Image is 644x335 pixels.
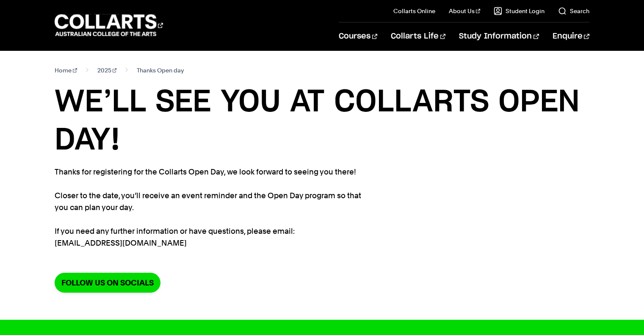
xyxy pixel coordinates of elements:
div: Go to homepage [55,13,163,37]
span: Thanks Open day [137,64,184,76]
a: Courses [339,22,377,50]
a: Follow us on socials [55,273,160,293]
a: Collarts Life [391,22,445,50]
a: Enquire [553,22,589,50]
a: Home [55,64,77,76]
a: Collarts Online [393,7,435,15]
p: Thanks for registering for the Collarts Open Day, we look forward to seeing you there! Closer to ... [55,166,364,249]
a: Study Information [459,22,539,50]
a: Search [558,7,589,15]
a: About Us [449,7,480,15]
h1: WE’LL SEE YOU AT COLLARTS OPEN DAY! [55,83,589,159]
a: 2025 [97,64,117,76]
a: Student Login [494,7,544,15]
